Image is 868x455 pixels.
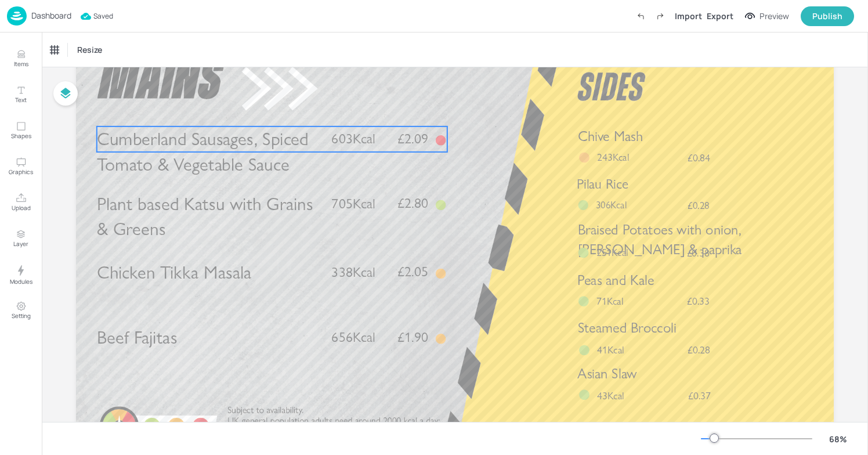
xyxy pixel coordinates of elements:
[688,200,709,210] span: £0.28
[631,6,650,26] label: Undo (Ctrl + Z)
[688,345,710,355] span: £0.28
[759,10,789,23] div: Preview
[75,44,104,56] span: Resize
[801,6,854,26] button: Publish
[578,128,643,145] span: Chive Mash
[578,319,677,336] span: Steamed Broccoli
[31,12,71,20] p: Dashboard
[577,272,654,288] span: Peas and Kale
[824,433,852,445] div: 68 %
[97,327,178,349] span: Beef Fajitas
[97,261,251,283] span: Chicken Tikka Masala
[331,131,375,147] span: 603Kcal
[675,10,702,22] div: Import
[97,193,313,240] span: Plant based Katsu with Grains & Greens
[578,221,742,258] span: Braised Potatoes with onion, [PERSON_NAME] & paprika
[331,195,375,212] span: 705Kcal
[81,10,113,22] span: Saved
[397,265,429,279] span: £2.05
[707,10,733,22] div: Export
[397,330,429,344] span: £1.90
[596,246,628,259] span: 251Kcal
[812,10,842,23] div: Publish
[331,264,375,281] span: 338Kcal
[7,6,27,26] img: logo-86c26b7e.jpg
[597,344,624,356] span: 41Kcal
[597,389,624,402] span: 43Kcal
[650,6,670,26] label: Redo (Ctrl + Y)
[596,295,623,308] span: 71Kcal
[738,8,796,25] button: Preview
[687,248,710,258] span: £0.38
[97,128,309,176] span: Cumberland Sausages, Spiced Tomato & Vegetable Sauce
[331,329,375,346] span: 656Kcal
[397,196,429,210] span: £2.80
[577,365,637,382] span: Asian Slaw
[397,132,429,146] span: £2.09
[596,199,627,211] span: 306Kcal
[688,391,711,401] span: £0.37
[688,153,710,163] span: £0.84
[597,151,629,164] span: 243Kcal
[687,296,710,306] span: £0.33
[577,175,628,192] span: Pilau Rice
